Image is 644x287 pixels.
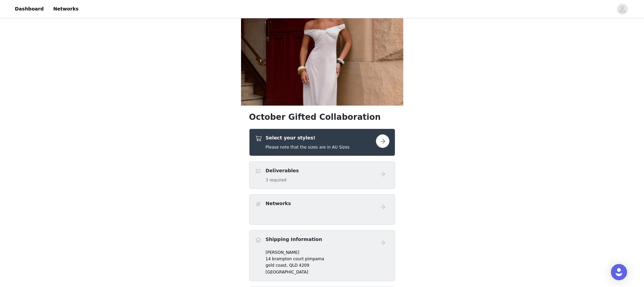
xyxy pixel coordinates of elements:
[249,129,395,156] div: Select your styles!
[266,249,389,256] p: [PERSON_NAME]
[249,111,395,123] h1: October Gifted Collaboration
[299,263,309,268] span: 4209
[249,161,395,189] div: Deliverables
[619,4,625,15] div: avatar
[266,200,291,207] h4: Networks
[249,194,395,225] div: Networks
[266,263,288,268] span: gold coast,
[49,1,82,17] a: Networks
[266,144,350,150] h5: Please note that the sizes are in AU Sizes
[289,263,297,268] span: QLD
[266,269,389,275] p: [GEOGRAPHIC_DATA]
[11,1,48,17] a: Dashboard
[266,236,322,243] h4: Shipping Information
[266,134,350,141] h4: Select your styles!
[266,256,389,262] p: 14 brampton court pimpama
[611,264,627,280] div: Open Intercom Messenger
[266,177,299,183] h5: 3 required
[266,167,299,174] h4: Deliverables
[249,230,395,281] div: Shipping Information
